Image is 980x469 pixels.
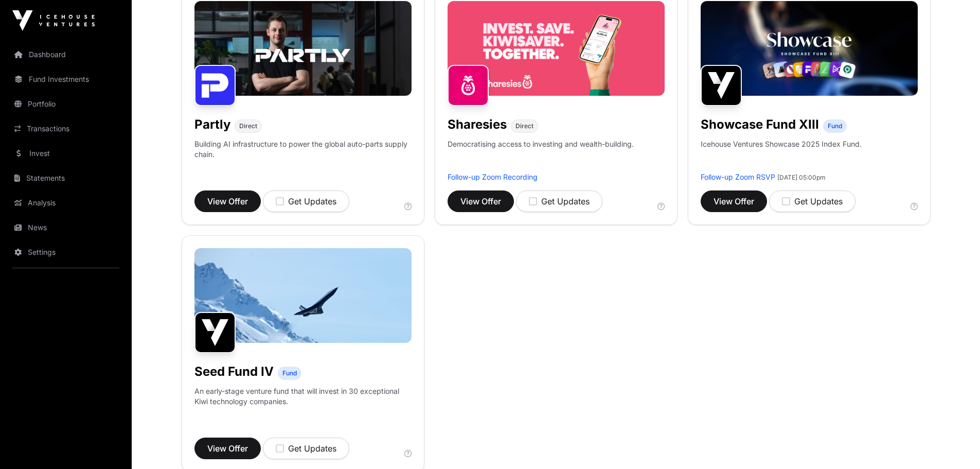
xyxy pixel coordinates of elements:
span: Fund [282,369,297,377]
img: Partly [194,65,236,106]
span: View Offer [207,195,248,207]
p: Icehouse Ventures Showcase 2025 Index Fund. [701,139,862,149]
p: Democratising access to investing and wealth-building. [448,139,634,172]
p: An early-stage venture fund that will invest in 30 exceptional Kiwi technology companies. [194,386,412,407]
span: Fund [828,122,842,130]
div: Get Updates [276,442,336,455]
img: image-1600x800.jpg [194,248,412,343]
a: Analysis [8,192,123,214]
img: Icehouse Ventures Logo [12,10,95,31]
img: Showcase-Fund-Banner-1.jpg [701,1,918,96]
span: Direct [515,122,533,130]
iframe: Chat Widget [929,420,980,469]
p: Building AI infrastructure to power the global auto-parts supply chain. [194,139,412,172]
a: Follow-up Zoom RSVP [701,172,775,181]
span: View Offer [714,195,754,207]
a: Dashboard [8,43,123,66]
img: Sharesies-Banner.jpg [448,1,665,96]
img: Sharesies [448,65,489,106]
a: Settings [8,241,123,264]
a: Statements [8,167,123,189]
img: Showcase Fund XIII [701,65,742,106]
a: Invest [8,142,123,165]
button: View Offer [448,190,514,212]
button: Get Updates [263,190,349,212]
span: Direct [239,122,257,130]
button: View Offer [194,190,261,212]
button: Get Updates [263,438,349,459]
button: Get Updates [516,190,602,212]
button: View Offer [701,190,767,212]
span: [DATE] 05:00pm [777,173,826,181]
button: View Offer [194,438,261,459]
a: Transactions [8,117,123,140]
img: Partly-Banner.jpg [194,1,412,96]
a: News [8,216,123,239]
span: View Offer [460,195,501,207]
h1: Partly [194,116,230,133]
button: Get Updates [769,190,856,212]
div: Get Updates [276,195,336,207]
div: Get Updates [529,195,590,207]
a: Portfolio [8,93,123,115]
h1: Showcase Fund XIII [701,116,819,133]
h1: Sharesies [448,116,507,133]
a: Follow-up Zoom Recording [448,172,538,181]
a: Fund Investments [8,68,123,91]
span: View Offer [207,442,248,455]
div: Get Updates [782,195,843,207]
h1: Seed Fund IV [194,363,274,380]
img: Seed Fund IV [194,312,236,353]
